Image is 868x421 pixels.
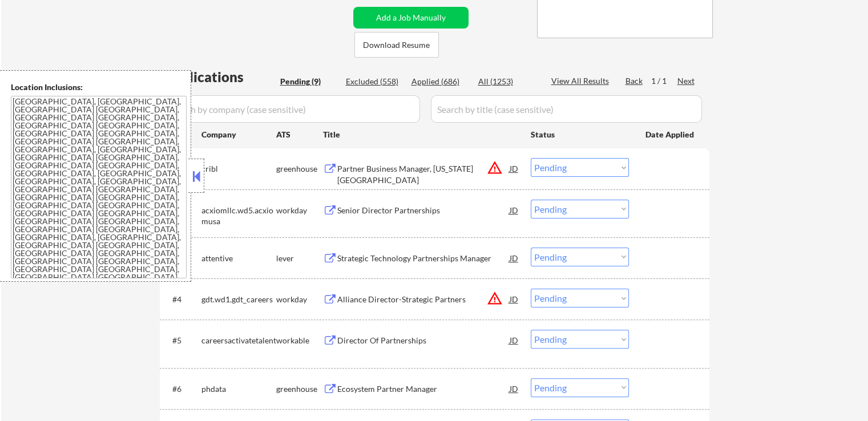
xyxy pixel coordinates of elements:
div: Senior Director Partnerships [337,205,510,216]
div: JD [508,248,520,268]
div: workday [276,294,323,305]
div: 1 / 1 [651,75,677,87]
div: ATS [276,129,323,140]
input: Search by company (case sensitive) [163,95,420,123]
div: JD [508,378,520,399]
div: #4 [172,294,192,305]
div: JD [508,289,520,309]
div: JD [508,158,520,179]
button: Add a Job Manually [353,7,469,29]
div: JD [508,200,520,220]
button: warning_amber [487,290,503,306]
div: Strategic Technology Partnerships Manager [337,253,510,264]
div: careersactivatetalent [201,335,276,346]
button: warning_amber [487,160,503,176]
div: workday [276,205,323,216]
div: #5 [172,335,192,346]
div: All (1253) [478,76,535,87]
button: Download Resume [354,32,439,58]
div: Location Inclusions: [11,82,187,93]
div: Date Applied [645,129,696,140]
div: Status [531,124,629,144]
div: Alliance Director-Strategic Partners [337,294,510,305]
div: attentive [201,253,276,264]
div: Company [201,129,276,140]
div: Ecosystem Partner Manager [337,383,510,395]
div: View All Results [551,75,612,87]
div: Next [677,75,696,87]
div: Director Of Partnerships [337,335,510,346]
div: acxiomllc.wd5.acxiomusa [201,205,276,227]
div: cribl [201,163,276,175]
div: JD [508,330,520,350]
div: Back [625,75,644,87]
div: workable [276,335,323,346]
div: greenhouse [276,163,323,175]
div: gdt.wd1.gdt_careers [201,294,276,305]
div: Title [323,129,520,140]
div: lever [276,253,323,264]
div: greenhouse [276,383,323,395]
div: Partner Business Manager, [US_STATE][GEOGRAPHIC_DATA] [337,163,510,185]
div: Applied (686) [411,76,469,87]
div: phdata [201,383,276,395]
div: #6 [172,383,192,395]
div: Applications [163,70,276,84]
div: Pending (9) [280,76,337,87]
div: Excluded (558) [346,76,403,87]
input: Search by title (case sensitive) [431,95,702,123]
